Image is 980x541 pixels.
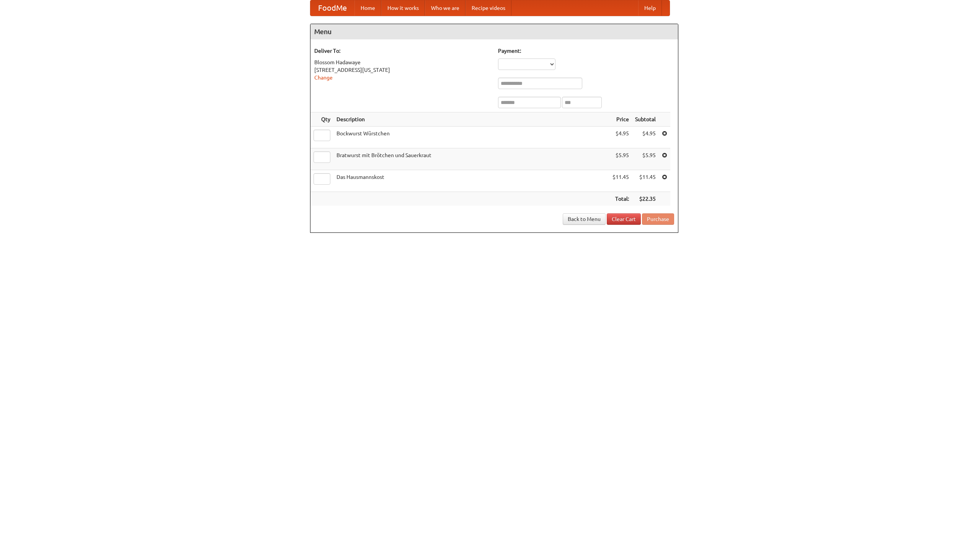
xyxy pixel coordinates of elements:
[607,213,641,225] a: Clear Cart
[632,112,659,127] th: Subtotal
[381,0,425,16] a: How it works
[314,47,490,55] h5: Deliver To:
[314,66,490,74] div: [STREET_ADDRESS][US_STATE]
[333,170,609,192] td: Das Hausmannskost
[609,112,632,127] th: Price
[609,170,632,192] td: $11.45
[638,0,662,16] a: Help
[498,47,674,55] h5: Payment:
[632,170,659,192] td: $11.45
[354,0,381,16] a: Home
[609,192,632,206] th: Total:
[333,148,609,170] td: Bratwurst mit Brötchen und Sauerkraut
[314,58,490,66] div: Blossom Hadawaye
[314,75,333,81] a: Change
[333,112,609,127] th: Description
[310,24,678,39] h4: Menu
[632,148,659,170] td: $5.95
[632,127,659,148] td: $4.95
[563,213,606,225] a: Back to Menu
[642,213,674,225] button: Purchase
[310,0,354,16] a: FoodMe
[609,148,632,170] td: $5.95
[333,127,609,148] td: Bockwurst Würstchen
[632,192,659,206] th: $22.35
[609,127,632,148] td: $4.95
[425,0,465,16] a: Who we are
[465,0,511,16] a: Recipe videos
[310,112,333,127] th: Qty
